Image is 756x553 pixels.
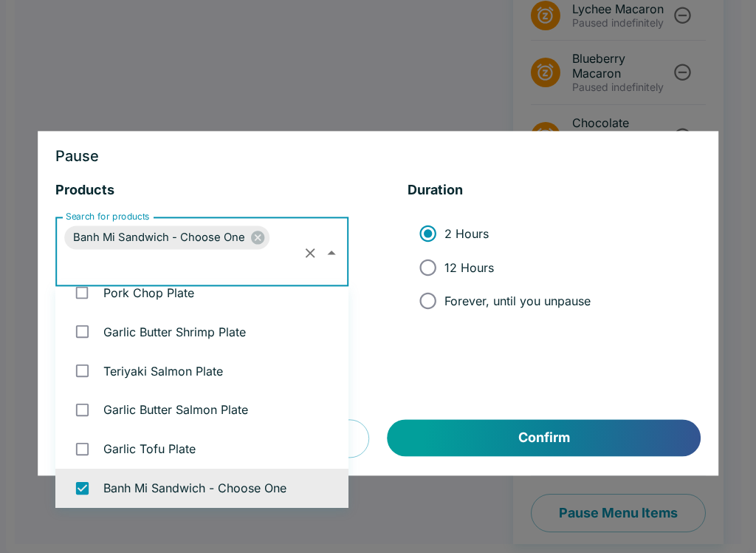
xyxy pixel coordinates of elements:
[55,274,348,313] li: Pork Chop Plate
[320,242,343,265] button: Close
[55,390,348,430] li: Garlic Butter Salmon Plate
[55,430,348,469] li: Garlic Tofu Plate
[55,469,348,508] li: Banh Mi Sandwich - Choose One
[388,420,701,457] button: Confirm
[55,182,348,200] h5: Products
[64,229,254,246] span: Banh Mi Sandwich - Choose One
[299,242,322,265] button: Clear
[64,226,269,250] div: Banh Mi Sandwich - Choose One
[55,149,701,164] h3: Pause
[66,211,149,223] label: Search for products
[444,260,494,275] span: 12 Hours
[408,182,701,200] h5: Duration
[55,508,348,547] li: Combo Banh Mi
[55,351,348,390] li: Teriyaki Salmon Plate
[444,226,489,241] span: 2 Hours
[55,312,348,351] li: Garlic Butter Shrimp Plate
[444,294,591,308] span: Forever, until you unpause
